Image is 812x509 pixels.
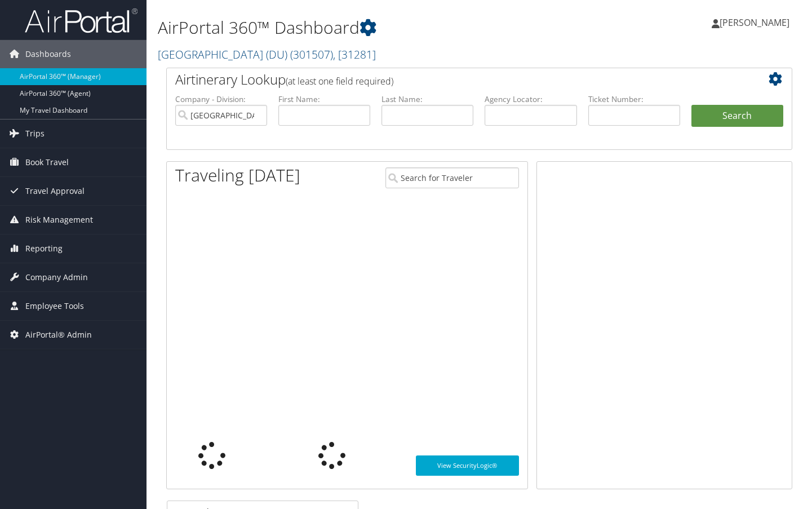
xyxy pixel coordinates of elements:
[25,119,45,148] span: Trips
[158,47,376,62] a: [GEOGRAPHIC_DATA] (DU)
[25,234,63,263] span: Reporting
[485,94,576,105] label: Agency Locator:
[158,16,587,39] h1: AirPortal 360™ Dashboard
[25,40,71,68] span: Dashboards
[175,94,267,105] label: Company - Division:
[588,94,680,105] label: Ticket Number:
[278,94,370,105] label: First Name:
[385,167,519,188] input: Search for Traveler
[720,16,789,29] span: [PERSON_NAME]
[25,206,93,234] span: Risk Management
[416,455,519,476] a: View SecurityLogic®
[712,6,801,39] a: [PERSON_NAME]
[691,105,783,127] button: Search
[381,94,473,105] label: Last Name:
[25,148,69,176] span: Book Travel
[333,47,376,62] span: , [ 31281 ]
[175,70,731,89] h2: Airtinerary Lookup
[290,47,333,62] span: ( 301507 )
[25,321,92,349] span: AirPortal® Admin
[25,263,88,291] span: Company Admin
[25,7,137,34] img: airportal-logo.png
[25,177,85,205] span: Travel Approval
[175,163,300,187] h1: Traveling [DATE]
[25,292,84,320] span: Employee Tools
[286,75,393,87] span: (at least one field required)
